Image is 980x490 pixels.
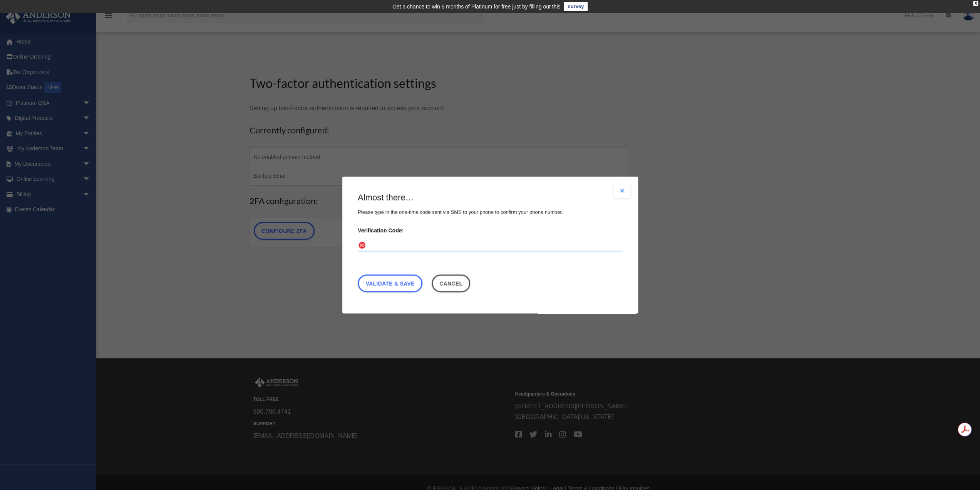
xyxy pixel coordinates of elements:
a: survey [564,2,588,11]
h3: Almost there… [358,192,623,204]
div: close [973,1,978,6]
div: Get a chance to win 6 months of Platinum for free just by filling out this [392,2,561,11]
a: Validate & Save [358,274,422,292]
button: Close this dialog window [431,274,470,292]
button: Close modal [613,184,630,198]
p: Please type in the one-time code sent via SMS to your phone to confirm your phone number. [358,208,623,217]
input: Verification Code: [358,239,623,252]
label: Verification Code: [358,225,623,236]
